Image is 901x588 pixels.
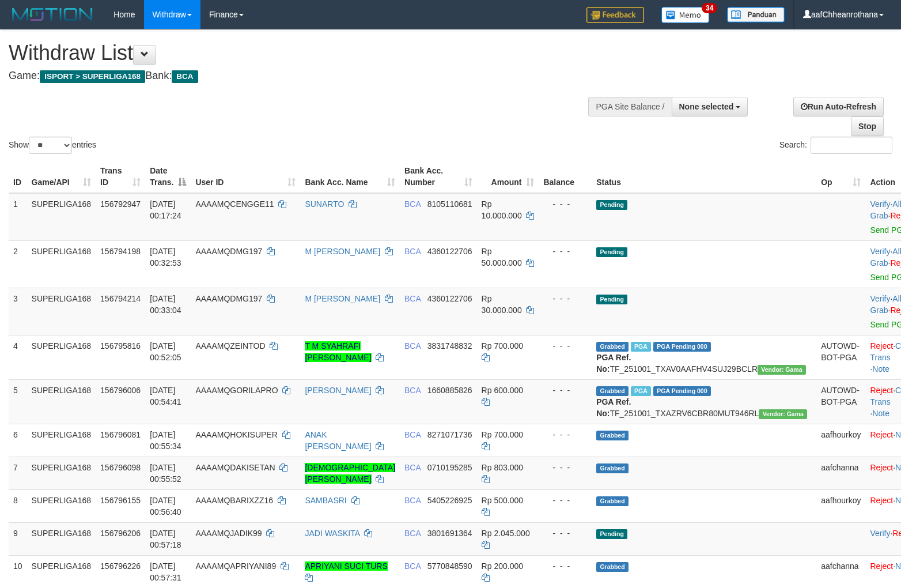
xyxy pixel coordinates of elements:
td: 7 [9,457,27,489]
b: PGA Ref. No: [596,397,631,418]
span: 156794214 [100,294,141,303]
span: AAAAMQCENGGE11 [195,199,274,209]
span: BCA [404,341,421,350]
img: MOTION_logo.png [9,6,96,23]
b: PGA Ref. No: [596,353,631,374]
td: SUPERLIGA168 [27,288,96,335]
td: 9 [9,522,27,555]
span: Grabbed [596,562,629,572]
span: Rp 10.000.000 [482,199,522,220]
span: 156792947 [100,199,141,209]
span: AAAAMQAPRIYANI89 [195,561,276,571]
span: Copy 1660885826 to clipboard [427,386,472,395]
span: 156796206 [100,529,141,538]
td: 8 [9,489,27,522]
span: Pending [596,200,627,210]
span: BCA [404,561,421,571]
td: SUPERLIGA168 [27,379,96,424]
span: [DATE] 00:57:31 [150,561,181,582]
td: SUPERLIGA168 [27,522,96,555]
a: Verify [870,529,890,538]
span: BCA [172,70,198,83]
th: Trans ID: activate to sort column ascending [96,160,145,193]
span: [DATE] 00:54:41 [150,386,181,406]
span: AAAAMQZEINTOD [195,341,265,350]
a: Note [872,364,889,374]
td: aafhourkoy [816,489,865,522]
span: BCA [404,386,421,395]
div: - - - [543,527,587,539]
span: AAAAMQBARIXZZ16 [195,496,273,505]
td: SUPERLIGA168 [27,193,96,241]
span: Copy 4360122706 to clipboard [427,294,472,303]
span: BCA [404,294,421,303]
a: Stop [851,116,884,136]
span: AAAAMQJADIK99 [195,529,262,538]
span: Pending [596,247,627,257]
span: BCA [404,463,421,472]
td: TF_251001_TXAV0AAFHV4SUJ29BCLR [592,335,816,379]
span: Copy 3801691364 to clipboard [427,529,472,538]
a: Reject [870,341,893,350]
td: SUPERLIGA168 [27,457,96,489]
span: 156796006 [100,386,141,395]
span: AAAAMQDMG197 [195,294,262,303]
span: Rp 803.000 [482,463,523,472]
a: JADI WASKITA [305,529,359,538]
span: 156796081 [100,430,141,439]
span: Copy 0710195285 to clipboard [427,463,472,472]
th: Balance [539,160,592,193]
h1: Withdraw List [9,42,589,65]
label: Show entries [9,137,96,154]
img: Feedback.jpg [586,7,644,23]
span: Grabbed [596,342,629,352]
span: Copy 5770848590 to clipboard [427,561,472,571]
span: 156795816 [100,341,141,350]
select: Showentries [29,137,72,154]
td: SUPERLIGA168 [27,335,96,379]
th: Game/API: activate to sort column ascending [27,160,96,193]
span: Grabbed [596,431,629,440]
span: BCA [404,496,421,505]
th: Date Trans.: activate to sort column descending [145,160,191,193]
span: Rp 2.045.000 [482,529,530,538]
span: Rp 700.000 [482,341,523,350]
div: - - - [543,246,587,257]
div: - - - [543,462,587,473]
div: - - - [543,560,587,572]
td: SUPERLIGA168 [27,489,96,522]
label: Search: [779,137,892,154]
span: Copy 8105110681 to clipboard [427,199,472,209]
span: BCA [404,247,421,256]
a: Reject [870,430,893,439]
a: M [PERSON_NAME] [305,247,380,256]
span: AAAAMQHOKISUPER [195,430,277,439]
span: BCA [404,529,421,538]
a: Reject [870,496,893,505]
span: Rp 30.000.000 [482,294,522,315]
span: Grabbed [596,496,629,506]
span: Marked by aafnonsreyleab [631,342,651,352]
a: Reject [870,386,893,395]
span: Rp 600.000 [482,386,523,395]
h4: Game: Bank: [9,70,589,82]
span: PGA Pending [653,386,711,396]
span: Rp 50.000.000 [482,247,522,267]
div: - - - [543,340,587,352]
span: 156796155 [100,496,141,505]
a: T M SYAHRAFI [PERSON_NAME] [305,341,371,362]
span: Marked by aafnonsreyleab [631,386,651,396]
span: AAAAMQDMG197 [195,247,262,256]
a: Verify [870,294,890,303]
td: AUTOWD-BOT-PGA [816,335,865,379]
span: Copy 3831748832 to clipboard [427,341,472,350]
th: Bank Acc. Name: activate to sort column ascending [300,160,400,193]
th: ID [9,160,27,193]
td: 10 [9,555,27,588]
th: Status [592,160,816,193]
a: SUNARTO [305,199,344,209]
span: [DATE] 00:32:53 [150,247,181,267]
span: Grabbed [596,386,629,396]
span: AAAAMQGORILAPRO [195,386,278,395]
span: Copy 4360122706 to clipboard [427,247,472,256]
